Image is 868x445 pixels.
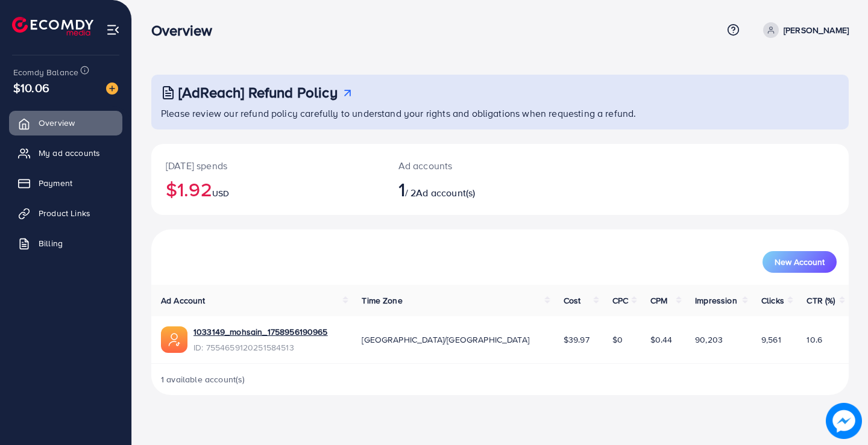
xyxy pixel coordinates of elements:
h3: [AdReach] Refund Policy [178,84,338,101]
img: image [106,82,118,95]
span: New Account [775,258,825,266]
span: 1 available account(s) [161,373,245,385]
p: Ad accounts [398,158,544,173]
p: [PERSON_NAME] [784,23,849,37]
h3: Overview [151,22,222,39]
a: Product Links [9,201,122,225]
span: 9,561 [761,334,781,346]
h2: / 2 [398,178,544,201]
span: Ad Account [161,294,206,307]
span: USD [212,187,229,199]
p: [DATE] spends [166,158,370,173]
span: 10.6 [807,334,822,346]
span: Billing [39,237,63,249]
a: Billing [9,231,122,255]
span: CTR (%) [807,294,835,307]
span: Overview [39,117,75,129]
span: Impression [695,294,737,307]
span: Clicks [761,294,784,307]
img: logo [12,17,93,36]
img: ic-ads-acc.e4c84228.svg [161,326,187,353]
span: 90,203 [695,334,723,346]
span: $0.44 [650,334,673,346]
a: 1033149_mohsain_1758956190965 [193,326,328,338]
a: My ad accounts [9,141,122,165]
span: ID: 7554659120251584513 [193,341,328,353]
span: 1 [398,175,405,203]
span: $10.06 [13,79,49,96]
a: [PERSON_NAME] [758,22,849,38]
span: $0 [612,334,623,346]
span: Payment [39,177,72,189]
span: CPC [612,294,628,307]
img: menu [106,23,120,37]
img: image [826,403,862,439]
span: Cost [564,294,581,307]
span: My ad accounts [39,147,100,159]
span: Ad account(s) [416,186,475,199]
span: Ecomdy Balance [13,66,78,78]
p: Please review our refund policy carefully to understand your rights and obligations when requesti... [161,106,841,120]
a: Overview [9,111,122,135]
span: [GEOGRAPHIC_DATA]/[GEOGRAPHIC_DATA] [362,334,529,346]
span: $39.97 [564,334,590,346]
span: Product Links [39,207,90,219]
span: Time Zone [362,294,402,307]
button: New Account [763,251,837,273]
h2: $1.92 [166,178,370,201]
span: CPM [650,294,667,307]
a: Payment [9,171,122,195]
